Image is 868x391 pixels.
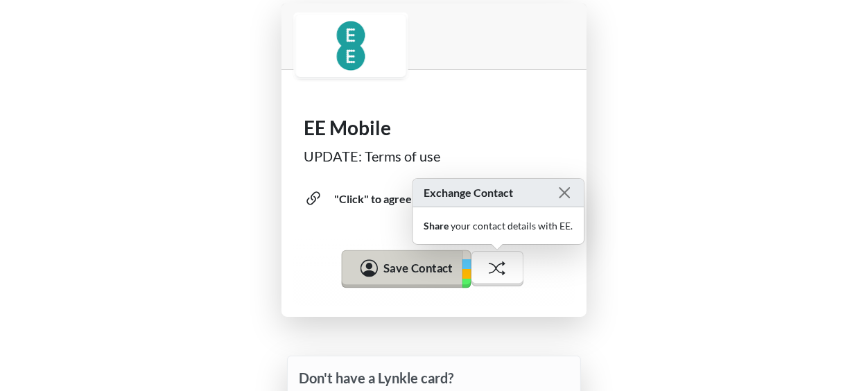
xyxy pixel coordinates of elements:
[304,146,564,166] div: UPDATE: Terms of use
[299,367,569,388] p: Don't have a Lynkle card?
[295,15,406,77] img: logo
[304,177,575,220] a: "Click" to agree to terms of use?
[424,184,513,201] span: Exchange Contact
[304,116,564,140] h1: EE Mobile
[342,250,471,287] button: Save Contact
[424,220,449,232] strong: Share
[383,261,453,275] span: Save Contact
[451,220,573,232] span: your contact details with EE .
[556,184,573,201] button: Close
[334,191,492,207] div: "Click" to agree to terms of use?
